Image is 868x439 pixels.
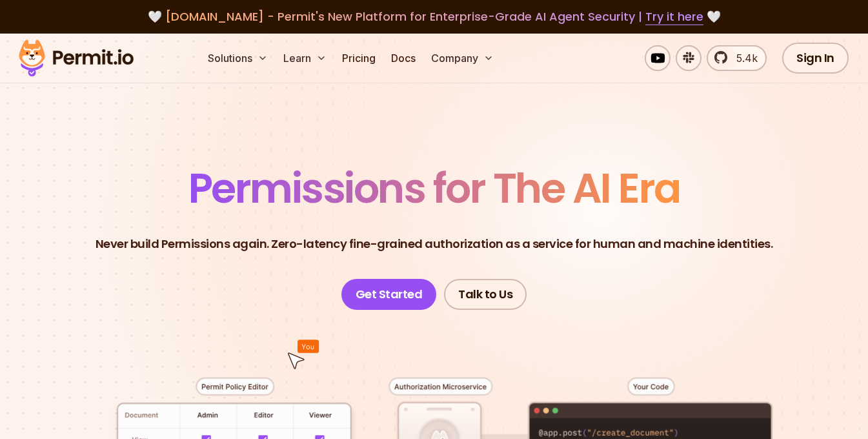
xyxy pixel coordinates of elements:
span: 5.4k [729,50,758,66]
a: Get Started [341,279,437,310]
a: Try it here [645,8,703,25]
button: Solutions [203,45,273,71]
a: 5.4k [707,45,767,71]
a: Sign In [782,43,849,74]
img: Permit logo [13,36,139,80]
a: Talk to Us [444,279,527,310]
button: Learn [278,45,332,71]
div: 🤍 🤍 [31,8,837,26]
span: [DOMAIN_NAME] - Permit's New Platform for Enterprise-Grade AI Agent Security | [165,8,703,25]
a: Pricing [337,45,381,71]
button: Company [426,45,499,71]
a: Docs [386,45,421,71]
span: Permissions for The AI Era [188,159,680,217]
p: Never build Permissions again. Zero-latency fine-grained authorization as a service for human and... [96,235,773,253]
